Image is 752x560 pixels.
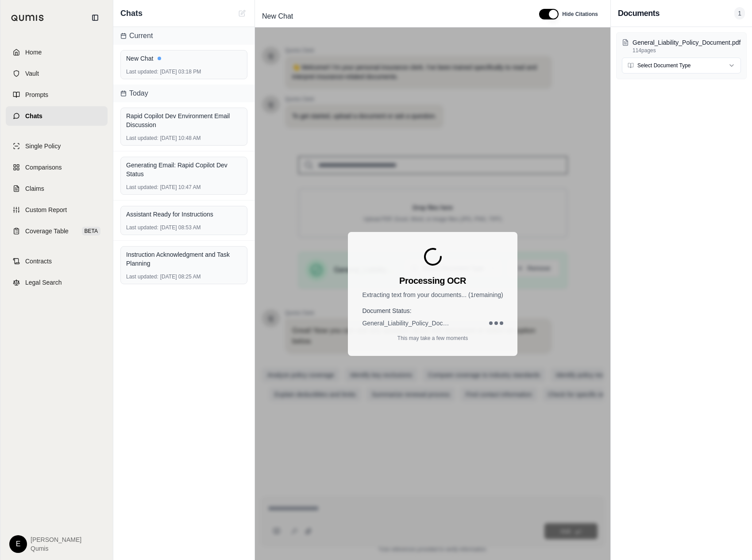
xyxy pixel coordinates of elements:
h3: Processing OCR [399,274,466,287]
div: Rapid Copilot Dev Environment Email Discussion [126,112,242,129]
div: [DATE] 08:25 AM [126,273,242,280]
div: [DATE] 08:53 AM [126,224,242,231]
span: Prompts [25,90,48,99]
span: Contracts [25,257,52,266]
span: Coverage Table [25,227,69,236]
a: Chats [6,106,108,126]
span: Chats [25,112,42,120]
span: Last updated: [126,184,158,191]
div: [DATE] 03:18 PM [126,68,242,75]
div: Instruction Acknowledgment and Task Planning [126,250,242,268]
span: Last updated: [126,224,158,231]
span: General_Liability_Policy_Document.pdf [362,319,451,328]
span: Last updated: [126,135,158,142]
span: New Chat [258,9,297,23]
p: 114 pages [632,47,741,54]
span: Claims [25,184,44,193]
a: Prompts [6,85,108,104]
span: Last updated: [126,68,158,75]
div: Current [113,27,255,45]
img: Qumis Logo [11,15,44,21]
span: Legal Search [25,278,62,287]
a: Single Policy [6,136,108,156]
p: This may take a few moments [397,335,468,342]
span: Comparisons [25,163,62,172]
div: [DATE] 10:48 AM [126,135,242,142]
a: Custom Report [6,200,108,220]
span: Vault [25,69,39,78]
span: Last updated: [126,273,158,280]
h3: Documents [618,7,659,19]
p: General_Liability_Policy_Document.pdf [632,38,741,47]
a: Claims [6,179,108,198]
div: [DATE] 10:47 AM [126,184,242,191]
span: Chats [120,7,143,19]
span: Single Policy [25,142,61,151]
div: Today [113,85,255,102]
div: New Chat [126,54,242,63]
p: Extracting text from your documents... ( 1 remaining) [362,290,503,299]
span: Home [25,48,42,57]
button: Collapse sidebar [88,11,102,25]
a: Comparisons [6,158,108,177]
h4: Document Status: [362,306,503,315]
div: E [9,535,27,553]
span: Qumis [31,544,81,553]
a: Contracts [6,251,108,271]
div: Generating Email: Rapid Copilot Dev Status [126,161,242,178]
a: Vault [6,64,108,83]
button: Cannot create new chat while OCR is processing [237,8,247,19]
span: Hide Citations [562,11,598,18]
div: Edit Title [258,9,528,23]
span: 1 [734,7,745,19]
span: [PERSON_NAME] [31,535,81,544]
a: Home [6,42,108,62]
button: General_Liability_Policy_Document.pdf114pages [622,38,741,54]
a: Legal Search [6,273,108,292]
a: Coverage TableBETA [6,221,108,241]
span: BETA [82,227,100,236]
span: Custom Report [25,205,67,214]
div: Assistant Ready for Instructions [126,210,242,219]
